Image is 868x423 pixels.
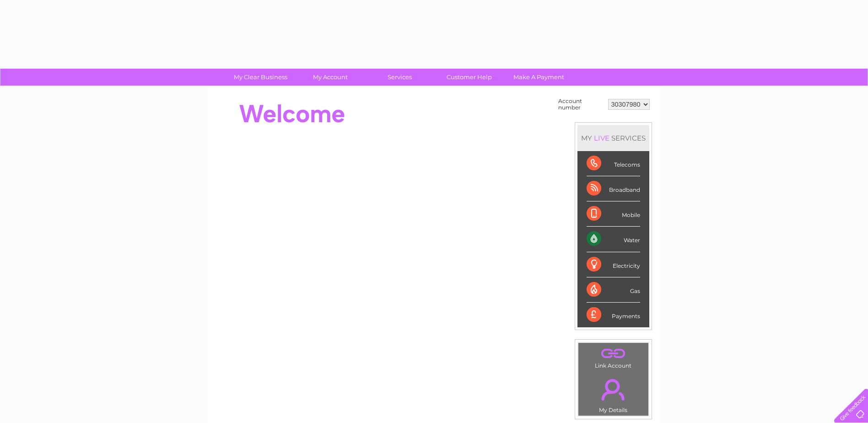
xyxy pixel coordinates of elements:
div: Electricity [587,252,640,277]
div: Payments [587,303,640,327]
a: My Account [292,69,368,86]
div: Water [587,227,640,252]
a: Customer Help [431,69,507,86]
div: MY SERVICES [577,125,649,151]
a: Services [362,69,437,86]
div: Gas [587,277,640,303]
div: Broadband [587,176,640,201]
td: Link Account [578,342,649,371]
div: Mobile [587,201,640,227]
a: My Clear Business [223,69,298,86]
a: . [581,345,646,361]
div: Telecoms [587,151,640,176]
a: . [581,374,646,406]
a: Make A Payment [501,69,577,86]
td: Account number [556,96,606,113]
div: LIVE [592,134,611,142]
td: My Details [578,371,649,416]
